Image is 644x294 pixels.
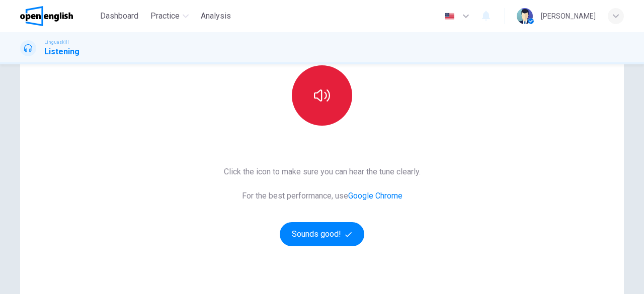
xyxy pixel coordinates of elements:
a: Google Chrome [348,191,403,201]
span: For the best performance, use [224,190,421,202]
span: Analysis [201,10,231,22]
img: Profile picture [517,8,533,24]
h1: Listening [44,46,79,58]
span: Click the icon to make sure you can hear the tune clearly. [224,166,421,178]
div: [PERSON_NAME] [541,10,596,22]
img: en [443,13,456,20]
span: Linguaskill [44,39,69,46]
button: Sounds good! [280,222,364,246]
button: Practice [146,7,193,25]
a: OpenEnglish logo [20,6,96,26]
span: Practice [150,10,180,22]
button: Analysis [197,7,235,25]
img: OpenEnglish logo [20,6,73,26]
span: Dashboard [100,10,138,22]
button: Dashboard [96,7,142,25]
